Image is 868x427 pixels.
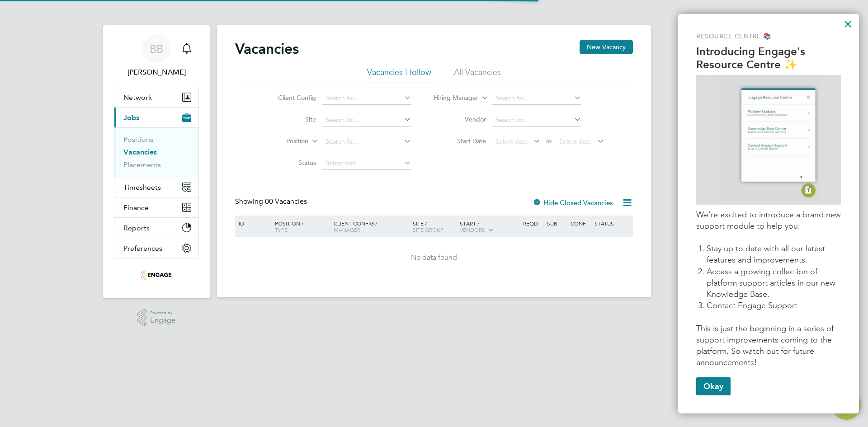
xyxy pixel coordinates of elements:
span: Jobs [123,113,139,122]
input: Search for... [322,114,411,127]
input: Search for... [322,136,411,148]
div: Status [592,216,632,231]
label: Site [264,115,316,123]
input: Search for... [492,114,581,127]
h2: Vacancies [235,40,299,58]
div: Reqd [521,216,544,231]
input: Search for... [492,92,581,105]
label: Position [256,137,308,146]
span: Engage [150,317,175,324]
div: Start / [458,216,521,238]
li: All Vacancies [454,67,501,83]
span: Preferences [123,244,162,253]
p: Resource Centre 📚 [696,32,841,41]
span: Type [275,226,288,233]
p: Resource Centre ✨ [696,58,841,71]
label: Status [264,159,316,167]
button: Okay [696,377,731,395]
label: Client Config [264,94,316,102]
button: Close [844,17,852,31]
a: Go to home page [114,267,199,282]
label: Vendor [434,115,486,123]
span: Brandon Baulch [114,67,199,78]
li: Stay up to date with all our latest features and improvements. [707,243,841,266]
a: Placements [123,160,161,169]
span: Select date [495,137,528,145]
p: Introducing Engage's [696,45,841,58]
input: Select one [322,157,411,170]
span: Network [123,93,152,102]
a: Vacancies [123,148,157,156]
div: Sub [545,216,568,231]
span: 00 Vacancies [265,197,307,206]
span: Manager [334,226,360,233]
span: Reports [123,224,150,232]
a: Positions [123,135,153,144]
span: BB [150,43,163,55]
div: Position / [268,216,331,237]
input: Search for... [322,92,411,105]
div: ID [236,216,268,231]
li: Vacancies I follow [367,67,431,83]
label: Hide Closed Vacancies [533,198,613,207]
div: Site / [410,216,458,237]
span: Site Group [413,226,443,233]
div: Showing [235,197,309,206]
span: Powered by [150,309,175,317]
span: Vendors [460,226,485,233]
label: Start Date [434,137,486,145]
p: We're excited to introduce a brand new support module to help you: [696,209,841,232]
li: Contact Engage Support [707,300,841,311]
div: Client Config / [331,216,410,237]
a: Go to account details [114,34,199,78]
span: Select date [559,137,592,145]
span: Timesheets [123,183,161,192]
p: This is just the beginning in a series of support improvements coming to the platform. So watch o... [696,323,841,369]
img: GIF of Resource Centre being opened [718,79,819,201]
div: No data found [236,253,632,263]
label: Hiring Manager [426,94,478,103]
nav: Main navigation [103,25,210,298]
img: tglsearch-logo-retina.png [141,267,171,282]
button: New Vacancy [580,40,633,54]
li: Access a growing collection of platform support articles in our new Knowledge Base. [707,266,841,300]
span: To [542,135,554,147]
div: Conf [568,216,592,231]
span: Finance [123,203,149,212]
